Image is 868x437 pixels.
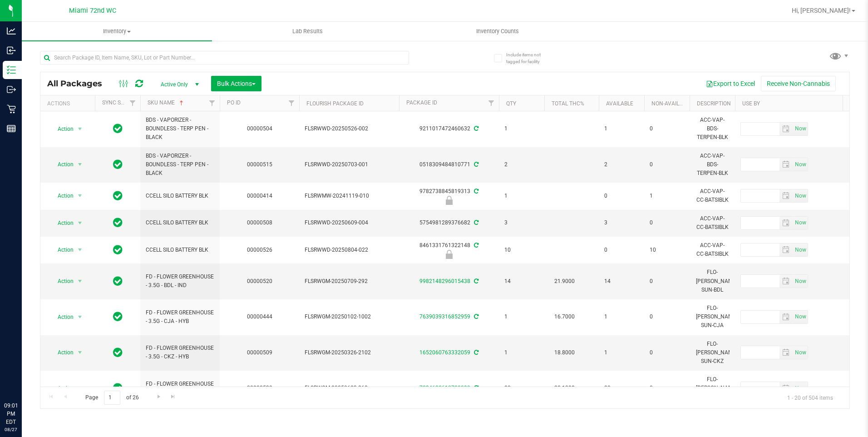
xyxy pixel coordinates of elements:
[146,246,214,254] span: CCELL SILO BATTERY BLK
[74,243,86,256] span: select
[211,76,261,91] button: Bulk Actions
[504,160,539,169] span: 2
[247,161,272,168] a: 00000515
[398,250,500,259] div: Newly Received
[49,311,74,323] span: Action
[104,391,120,405] input: 1
[793,382,808,395] span: Set Current date
[504,218,539,227] span: 3
[695,240,730,259] div: ACC-VAP-CC-BATSIBLK
[284,95,299,111] a: Filter
[305,384,394,392] span: FLSRWGM-20250623-860
[7,46,16,55] inline-svg: Inbound
[695,303,730,331] div: FLO-[PERSON_NAME]-SUN-CJA
[695,115,730,143] div: ACC-VAP-BDS-TERPEN-BLK
[793,189,808,202] span: select
[792,7,851,14] span: Hi, [PERSON_NAME]!
[650,160,684,169] span: 0
[49,189,74,202] span: Action
[4,426,18,433] p: 08/27
[69,7,116,15] span: Miami 72nd WC
[22,22,212,41] a: Inventory
[695,151,730,179] div: ACC-VAP-BDS-TERPEN-BLK
[146,344,214,361] span: FD - FLOWER GREENHOUSE - 3.5G - CKZ - HYB
[506,51,552,65] span: Include items not tagged for facility
[695,374,730,402] div: FLO-[PERSON_NAME]-SUN-CKZ
[695,186,730,205] div: ACC-VAP-CC-BATSIBLK
[247,313,272,320] a: 00000444
[779,217,793,229] span: select
[125,95,140,111] a: Filter
[49,275,74,288] span: Action
[650,218,684,227] span: 0
[779,243,793,256] span: select
[7,65,16,74] inline-svg: Inventory
[113,189,123,202] span: In Sync
[74,382,86,395] span: select
[604,218,639,227] span: 3
[398,196,500,205] div: Quarantine
[793,158,808,171] span: select
[504,124,539,133] span: 1
[650,246,684,254] span: 10
[604,192,639,200] span: 0
[550,382,579,395] span: 22.1000
[650,124,684,133] span: 0
[606,100,633,107] a: Available
[22,27,212,35] span: Inventory
[247,125,272,132] a: 00000504
[695,267,730,295] div: FLO-[PERSON_NAME]-SUN-BDL
[504,246,539,254] span: 10
[793,216,808,229] span: Set Current date
[113,243,123,256] span: In Sync
[247,193,272,199] a: 00000414
[113,310,123,323] span: In Sync
[212,22,402,41] a: Lab Results
[793,189,808,203] span: Set Current date
[146,380,214,397] span: FD - FLOWER GREENHOUSE - 3.5G - CKZ - HYB
[604,124,639,133] span: 1
[113,216,123,229] span: In Sync
[49,158,74,171] span: Action
[306,100,364,107] a: Flourish Package ID
[650,384,684,392] span: 0
[227,99,241,106] a: PO ID
[398,187,500,205] div: 9782738845819313
[305,218,394,227] span: FLSRWWD-20250609-004
[650,192,684,200] span: 1
[247,219,272,226] a: 00000508
[650,313,684,321] span: 0
[473,349,478,356] span: Sync from Compliance System
[146,152,214,178] span: BDS - VAPORIZER - BOUNDLESS - TERP PEN - BLACK
[113,158,123,171] span: In Sync
[40,51,409,65] input: Search Package ID, Item Name, SKU, Lot or Part Number...
[419,349,470,356] a: 1652060763332059
[604,348,639,357] span: 1
[779,189,793,202] span: select
[305,160,394,169] span: FLSRWWD-20250703-001
[793,346,808,359] span: select
[7,124,16,133] inline-svg: Reports
[793,382,808,395] span: select
[146,308,214,326] span: FD - FLOWER GREENHOUSE - 3.5G - CJA - HYB
[247,349,272,356] a: 00000509
[49,243,74,256] span: Action
[779,346,793,359] span: select
[4,402,18,426] p: 09:01 PM EDT
[779,275,793,288] span: select
[9,364,36,392] iframe: Resource center
[793,310,808,323] span: Set Current date
[793,346,808,359] span: Set Current date
[74,217,86,229] span: select
[697,100,731,107] a: Description
[49,346,74,359] span: Action
[504,313,539,321] span: 1
[74,123,86,135] span: select
[7,85,16,94] inline-svg: Outbound
[650,277,684,286] span: 0
[604,277,639,286] span: 14
[406,99,437,106] a: Package ID
[49,382,74,395] span: Action
[305,313,394,321] span: FLSRWGM-20250102-1002
[305,277,394,286] span: FLSRWGM-20250709-292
